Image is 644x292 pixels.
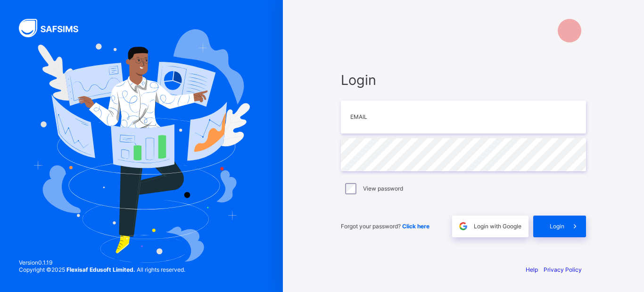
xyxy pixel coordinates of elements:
[474,223,521,230] span: Login with Google
[402,223,429,230] a: Click here
[550,223,564,230] span: Login
[341,223,429,230] span: Forgot your password?
[526,266,538,273] a: Help
[19,259,185,266] span: Version 0.1.19
[458,221,469,232] img: google.396cfc9801f0270233282035f929180a.svg
[66,266,135,273] strong: Flexisaf Edusoft Limited.
[341,72,586,88] span: Login
[363,185,403,192] label: View password
[19,19,90,37] img: SAFSIMS Logo
[544,266,582,273] a: Privacy Policy
[19,266,185,273] span: Copyright © 2025 All rights reserved.
[33,29,250,263] img: Hero Image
